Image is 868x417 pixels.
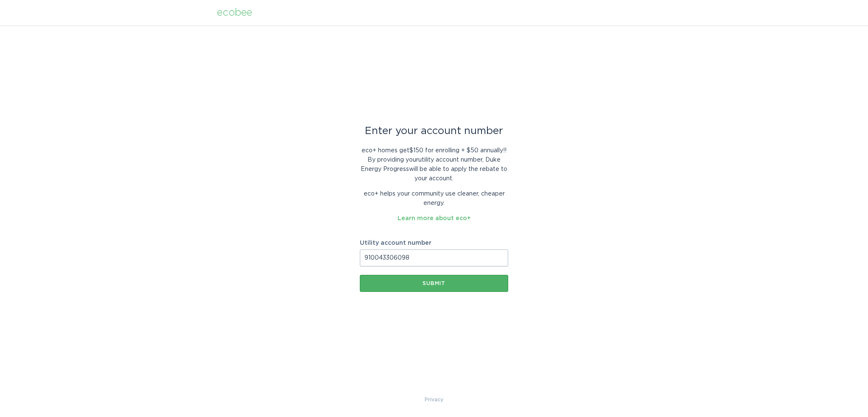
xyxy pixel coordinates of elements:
p: eco+ helps your community use cleaner, cheaper energy. [360,189,508,208]
div: Submit [364,281,504,286]
a: Learn more about eco+ [398,215,471,221]
div: ecobee [217,8,252,17]
div: Enter your account number [360,126,508,136]
p: eco+ homes get $150 for enrolling + $50 annually! ! By providing your utility account number , Du... [360,146,508,183]
a: Privacy Policy & Terms of Use [425,395,443,404]
label: Utility account number [360,240,508,246]
button: Submit [360,275,508,292]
